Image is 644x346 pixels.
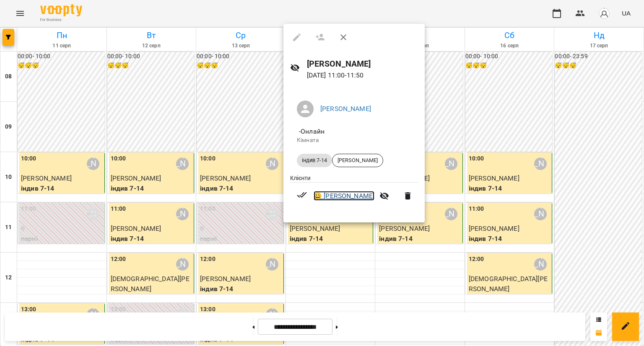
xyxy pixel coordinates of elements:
p: [DATE] 11:00 - 11:50 [307,70,418,80]
h6: [PERSON_NAME] [307,57,418,70]
p: Кімната [297,136,411,145]
span: [PERSON_NAME] [332,157,383,164]
ul: Клієнти [290,174,418,213]
svg: Візит сплачено [297,190,307,200]
div: [PERSON_NAME] [332,154,383,167]
a: 😀 [PERSON_NAME] [314,191,374,201]
span: індив 7-14 [297,157,332,164]
span: - Онлайн [297,127,326,135]
a: [PERSON_NAME] [320,105,371,113]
